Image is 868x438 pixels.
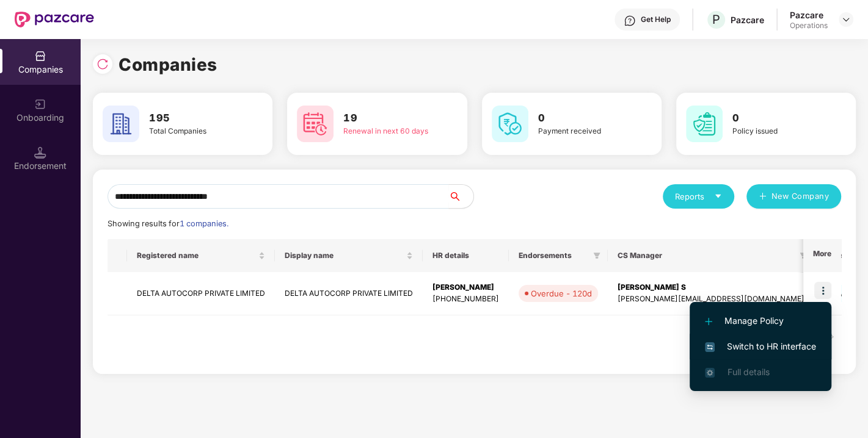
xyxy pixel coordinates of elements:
th: Display name [275,239,423,272]
img: icon [814,282,831,299]
img: svg+xml;base64,PHN2ZyB3aWR0aD0iMTQuNSIgaGVpZ2h0PSIxNC41IiB2aWV3Qm94PSIwIDAgMTYgMTYiIGZpbGw9Im5vbm... [34,146,46,159]
img: svg+xml;base64,PHN2ZyB4bWxucz0iaHR0cDovL3d3dy53My5vcmcvMjAwMC9zdmciIHdpZHRoPSI2MCIgaGVpZ2h0PSI2MC... [492,106,528,142]
img: svg+xml;base64,PHN2ZyBpZD0iUmVsb2FkLTMyeDMyIiB4bWxucz0iaHR0cDovL3d3dy53My5vcmcvMjAwMC9zdmciIHdpZH... [97,58,109,70]
th: More [803,239,841,272]
h3: 0 [732,110,822,126]
span: filter [593,252,600,259]
img: svg+xml;base64,PHN2ZyBpZD0iSGVscC0zMngzMiIgeG1sbnM9Imh0dHA6Ly93d3cudzMub3JnLzIwMDAvc3ZnIiB3aWR0aD... [624,15,636,27]
div: [PERSON_NAME] [432,282,499,293]
div: Pazcare [731,14,764,26]
img: svg+xml;base64,PHN2ZyBpZD0iRHJvcGRvd24tMzJ4MzIiIHhtbG5zPSJodHRwOi8vd3d3LnczLm9yZy8yMDAwL3N2ZyIgd2... [841,15,851,24]
div: Reports [675,190,722,203]
h3: 195 [149,110,238,126]
td: DELTA AUTOCORP PRIVATE LIMITED [127,272,275,315]
div: Payment received [538,126,627,137]
span: Showing results for [108,219,228,228]
th: Registered name [127,239,275,272]
img: svg+xml;base64,PHN2ZyBpZD0iQ29tcGFuaWVzIiB4bWxucz0iaHR0cDovL3d3dy53My5vcmcvMjAwMC9zdmciIHdpZHRoPS... [34,50,46,62]
button: search [448,184,474,209]
span: search [448,192,473,201]
img: svg+xml;base64,PHN2ZyB4bWxucz0iaHR0cDovL3d3dy53My5vcmcvMjAwMC9zdmciIHdpZHRoPSI2MCIgaGVpZ2h0PSI2MC... [686,106,723,142]
th: HR details [423,239,509,272]
h3: 19 [343,110,432,126]
img: svg+xml;base64,PHN2ZyB4bWxucz0iaHR0cDovL3d3dy53My5vcmcvMjAwMC9zdmciIHdpZHRoPSIxNiIgaGVpZ2h0PSIxNi... [705,342,715,352]
img: svg+xml;base64,PHN2ZyB3aWR0aD0iMjAiIGhlaWdodD0iMjAiIHZpZXdCb3g9IjAgMCAyMCAyMCIgZmlsbD0ibm9uZSIgeG... [34,98,46,110]
div: Pazcare [790,9,828,21]
h1: Companies [119,51,217,78]
span: Switch to HR interface [705,340,816,353]
span: filter [797,248,809,263]
td: DELTA AUTOCORP PRIVATE LIMITED [275,272,423,315]
img: svg+xml;base64,PHN2ZyB4bWxucz0iaHR0cDovL3d3dy53My5vcmcvMjAwMC9zdmciIHdpZHRoPSI2MCIgaGVpZ2h0PSI2MC... [103,106,139,142]
img: svg+xml;base64,PHN2ZyB4bWxucz0iaHR0cDovL3d3dy53My5vcmcvMjAwMC9zdmciIHdpZHRoPSI2MCIgaGVpZ2h0PSI2MC... [297,106,334,142]
span: Full details [727,367,769,377]
span: caret-down [714,192,722,200]
div: Get Help [641,15,671,24]
span: plus [759,192,767,202]
span: New Company [771,190,830,203]
span: Registered name [137,251,256,260]
span: 1 companies. [180,219,228,228]
span: filter [591,248,603,263]
span: Display name [285,251,404,260]
button: right [822,328,841,347]
div: Operations [790,21,828,31]
span: filter [800,252,807,259]
div: Overdue - 120d [531,287,592,300]
div: [PERSON_NAME] S [618,282,804,293]
div: [PERSON_NAME][EMAIL_ADDRESS][DOMAIN_NAME] [618,293,804,305]
div: [PHONE_NUMBER] [432,293,499,305]
span: CS Manager [618,251,795,260]
button: plusNew Company [746,184,841,209]
div: Policy issued [732,126,822,137]
div: Total Companies [149,126,238,137]
div: Renewal in next 60 days [343,126,432,137]
img: svg+xml;base64,PHN2ZyB4bWxucz0iaHR0cDovL3d3dy53My5vcmcvMjAwMC9zdmciIHdpZHRoPSIxNi4zNjMiIGhlaWdodD... [705,368,715,378]
img: svg+xml;base64,PHN2ZyB4bWxucz0iaHR0cDovL3d3dy53My5vcmcvMjAwMC9zdmciIHdpZHRoPSIxMi4yMDEiIGhlaWdodD... [705,318,712,325]
span: Endorsements [519,251,588,260]
img: New Pazcare Logo [15,12,94,27]
span: P [712,12,720,27]
span: right [828,333,835,340]
span: Manage Policy [705,314,816,328]
li: Next Page [822,328,841,347]
h3: 0 [538,110,627,126]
